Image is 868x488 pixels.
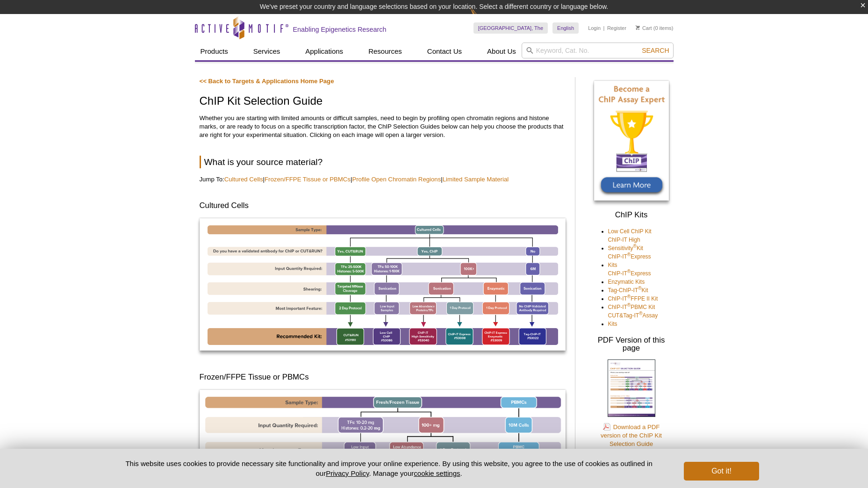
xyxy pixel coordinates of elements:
[594,210,669,220] h3: ChIP Kits
[109,459,669,478] p: This website uses cookies to provide necessary site functionality and improve your online experie...
[627,269,631,274] sup: ®
[300,43,349,60] a: Applications
[422,43,467,60] a: Contact Us
[684,462,759,481] button: Got it!
[200,200,566,211] h3: Cultured Cells
[636,25,640,30] img: Your Cart
[200,114,566,139] p: Whether you are starting with limited amounts or difficult samples, need to begin by profiling op...
[627,252,631,257] sup: ®
[639,46,672,55] button: Search
[603,22,605,34] li: |
[443,176,509,183] a: Limited Sample Material​
[326,469,369,477] a: Privacy Policy
[608,252,660,269] a: ChIP-IT®Express Kits
[608,294,658,303] a: ChIP-IT®FFPE II Kit
[636,22,674,34] li: (0 items)
[639,311,642,316] sup: ®
[200,78,334,85] a: << Back to Targets & Applications Home Page
[200,95,566,108] h1: ChIP Kit Selection Guide
[481,43,522,60] a: About Us
[608,415,655,422] a: Click to download the ChIP Kit Selection Guide
[200,175,566,184] p: Jump To: | | |
[293,25,387,34] h2: Enabling Epigenetics Research
[352,176,441,183] a: Profile Open Chromatin Regions
[608,286,648,294] a: Tag-ChIP-IT®Kit
[627,302,631,308] sup: ®
[200,218,566,351] img: ChIP Kits Guide 1
[470,7,495,29] img: Change Here
[552,22,579,34] a: English
[594,81,669,198] img: Become a ChIP Assay Expert
[607,25,626,31] a: Register
[608,227,652,236] a: Low Cell ChIP Kit
[636,25,652,31] a: Cart
[638,286,641,291] sup: ®
[608,359,655,417] img: ChIP Kit Selection Guide
[608,236,660,252] a: ChIP-IT High Sensitivity®Kit
[195,43,234,60] a: Products
[642,47,669,54] span: Search
[608,269,660,286] a: ChIP-IT®Express Enzymatic Kits
[588,25,601,31] a: Login
[224,176,263,183] a: Cultured Cells
[265,176,351,183] a: Frozen/FFPE Tissue or PBMCs
[200,372,566,383] h3: Frozen/FFPE Tissue or PBMCs
[200,156,566,168] h2: What is your source material?
[608,303,655,311] a: ChIP-IT®PBMC Kit
[608,311,660,328] a: CUT&Tag-IT®Assay Kits
[414,469,460,477] button: cookie settings
[248,43,286,60] a: Services
[601,423,662,448] a: Download a PDFversion of the ChIP KitSelection Guide
[633,244,637,249] sup: ®
[473,22,548,34] a: [GEOGRAPHIC_DATA], The
[522,43,674,58] input: Keyword, Cat. No.
[594,337,669,352] h3: PDF Version of this page
[363,43,408,60] a: Resources
[627,294,631,299] sup: ®
[200,218,566,353] a: Click for larger image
